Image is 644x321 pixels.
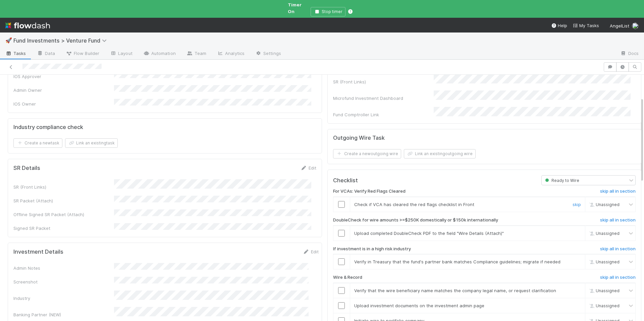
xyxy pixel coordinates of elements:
button: Stop timer [311,7,345,16]
div: SR Packet (Attach) [13,197,114,204]
span: Unassigned [588,231,620,236]
a: Layout [105,49,138,59]
button: Link an existingtask [65,138,118,148]
h6: skip all in section [600,246,636,252]
span: My Tasks [573,23,599,28]
a: Edit [303,249,319,254]
div: Admin Owner [13,87,114,93]
a: Analytics [212,49,250,59]
span: Timer On [288,1,308,15]
span: Upload completed DoubleCheck PDF to the field "Wire Details (Attach)" [354,231,504,236]
h6: skip all in section [600,189,636,194]
span: Unassigned [588,202,620,207]
span: 🚀 [5,38,12,43]
span: Tasks [5,50,26,57]
button: Link an existingoutgoing wire [404,149,476,158]
span: Upload investment documents on the investment admin page [354,303,484,308]
a: My Tasks [573,22,599,29]
span: Verify that the wire beneficiary name matches the company legal name, or request clarification [354,288,556,293]
img: logo-inverted-e16ddd16eac7371096b0.svg [5,20,50,31]
a: Team [181,49,212,59]
div: Signed SR Packet [13,225,114,232]
span: Check if VCA has cleared the red flags checklist in Front [354,202,474,207]
h5: Investment Details [13,249,63,255]
span: Unassigned [588,288,620,293]
a: Edit [301,165,316,171]
h6: skip all in section [600,275,636,280]
a: Docs [615,49,644,59]
h6: For VCAs: Verify Red Flags Cleared [333,189,406,194]
h5: Checklist [333,177,358,184]
span: Verify in Treasury that the fund's partner bank matches Compliance guidelines; migrate if needed [354,259,560,264]
div: IOS Approver [13,73,114,80]
h5: Industry compliance check [13,124,83,131]
h5: SR Details [13,165,40,172]
h6: If investment is in a high risk industry [333,246,411,252]
div: Industry [13,295,114,302]
div: Help [551,22,567,29]
span: AngelList [610,23,629,28]
span: Unassigned [588,303,620,308]
span: Flow Builder [66,50,99,57]
img: avatar_501ac9d6-9fa6-4fe9-975e-1fd988f7bdb1.png [632,22,639,29]
a: skip all in section [600,217,636,226]
h6: DoubleCheck for wire amounts >=$250K domestically or $150k internationally [333,217,498,223]
a: skip all in section [600,189,636,197]
a: Settings [250,49,286,59]
div: Screenshot [13,278,114,285]
a: skip all in section [600,275,636,283]
h5: Outgoing Wire Task [333,135,385,141]
a: Automation [138,49,181,59]
a: skip all in section [600,246,636,254]
a: skip [573,202,581,207]
button: Create a newoutgoing wire [333,149,401,158]
div: Microfund Investment Dashboard [333,95,434,102]
span: Fund Investments > Venture Fund [13,37,110,44]
span: Unassigned [588,259,620,264]
span: Ready to Wire [544,178,579,183]
div: Banking Partner (NEW) [13,311,114,318]
div: Offline Signed SR Packet (Attach) [13,211,114,218]
div: IOS Owner [13,101,114,107]
h6: Wire & Record [333,275,362,280]
button: Create a newtask [13,138,62,148]
div: SR (Front Links) [13,184,114,190]
span: Timer On [288,2,302,14]
h6: skip all in section [600,217,636,223]
div: Fund Comptroller Link [333,111,434,118]
a: Flow Builder [60,49,105,59]
div: SR (Front Links) [333,78,434,85]
a: Data [32,49,60,59]
div: Admin Notes [13,265,114,271]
